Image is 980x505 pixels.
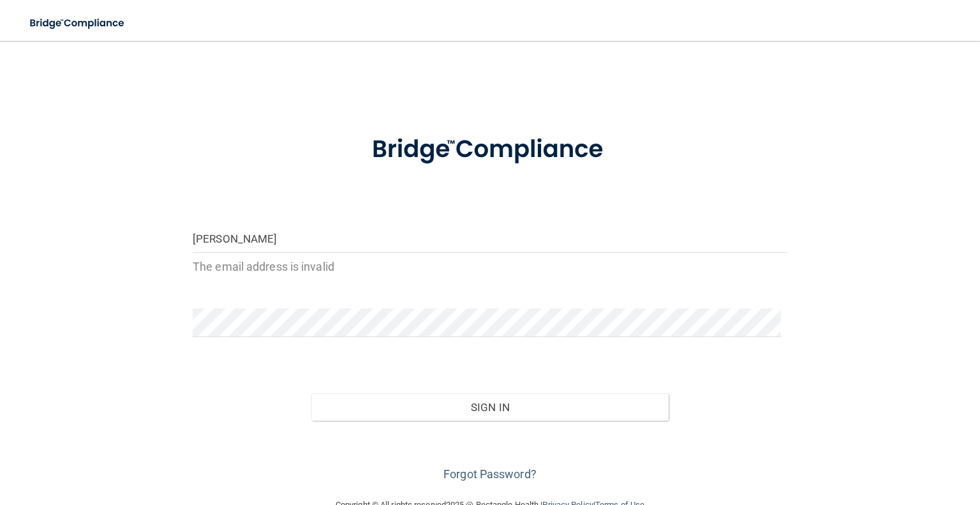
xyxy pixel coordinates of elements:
input: Email [193,224,787,253]
img: bridge_compliance_login_screen.278c3ca4.svg [346,117,634,182]
button: Sign In [311,393,668,421]
p: The email address is invalid [193,256,787,277]
a: Forgot Password? [443,467,537,481]
img: bridge_compliance_login_screen.278c3ca4.svg [19,10,137,36]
